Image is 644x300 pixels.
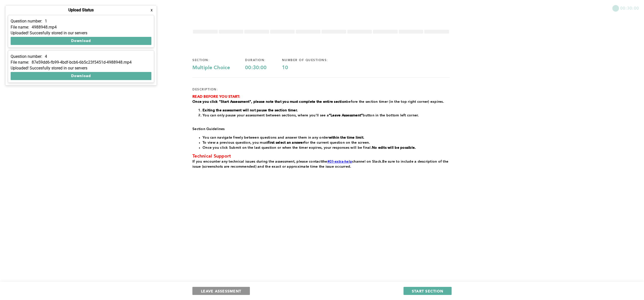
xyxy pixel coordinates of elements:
[304,141,370,144] span: for the current question on the screen.
[11,31,151,35] div: Uploaded! Succesfully stored in our servers
[404,287,452,295] button: START SECTION
[192,154,231,159] span: Technical Support
[412,289,443,293] span: START SECTION
[268,141,304,144] strong: first select an answer
[11,54,42,59] p: Question number:
[11,19,42,23] p: Question number:
[245,65,282,71] div: 00:30:00
[192,99,450,104] p: before the section timer (in the top right corner) expires.
[45,19,47,23] p: 1
[203,136,329,139] span: You can navigate freely between questions and answer them in any order
[192,65,245,71] div: Multiple Choice
[192,95,240,98] strong: READ BEFORE YOU START:
[245,58,282,62] div: duration:
[363,136,364,139] span: .
[192,100,346,104] strong: Once you click "Start Assessment", please note that you must complete the entire section
[192,159,450,169] p: the channel on Slack Be sure to include a description of the issue (screenshots are recommended) ...
[5,5,50,13] button: Show Uploads
[32,60,132,65] p: 87e59dd6-fb99-4bdf-bcb6-6b5c23f5451d-4988948.mp4
[11,60,29,65] p: File name:
[11,72,151,80] button: Download
[149,8,154,13] button: x
[11,25,29,30] p: File name:
[381,160,382,163] span: .
[32,25,57,30] p: 4988948.mp4
[282,65,343,71] div: 10
[327,160,352,163] a: #03-extra-help
[201,289,241,293] span: LEAVE ASSESSMENT
[372,146,416,149] strong: No edits will be possible.
[329,136,363,139] strong: within the time limit
[329,114,363,117] strong: “Leave Assessment”
[192,58,245,62] div: section:
[11,66,151,70] div: Uploaded! Succesfully stored in our servers
[68,8,94,12] h4: Upload Status
[620,5,639,11] span: 00:30:00
[11,37,151,45] button: Download
[203,141,268,144] span: To view a previous question, you must
[282,58,343,62] div: number of questions:
[192,287,250,295] button: LEAVE ASSESSMENT
[192,127,450,132] p: Section Guidelines
[203,109,298,112] strong: Exiting the assessment will not pause the section timer.
[203,113,450,118] li: You can only pause your assessment between sections, where you'll see a button in the bottom left...
[203,146,372,149] span: Once you click Submit on the last question or when the timer expires, your responses will be final.
[192,160,322,163] span: If you encounter any technical issues during the assessment, please contact
[192,88,218,92] div: description:
[45,54,47,59] p: 4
